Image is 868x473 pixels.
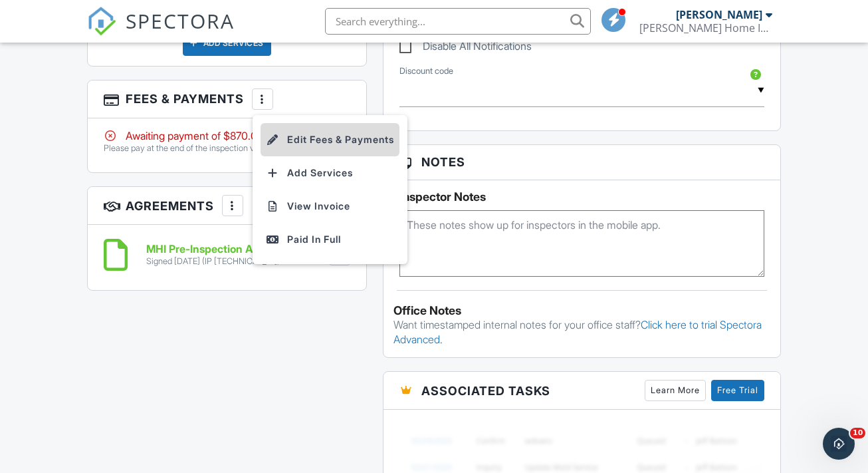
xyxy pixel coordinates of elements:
[639,21,772,35] div: Meadows Home Inspections
[399,65,453,77] label: Discount code
[325,8,591,35] input: Search everything...
[823,428,855,460] iframe: Intercom live chat
[393,317,770,347] p: Want timestamped internal notes for your office staff?
[399,40,532,57] label: Disable All Notifications
[146,256,302,267] div: Signed [DATE] (IP [TECHNICAL_ID])
[383,145,780,180] h3: Notes
[126,7,235,35] span: SPECTORA
[676,8,762,21] div: [PERSON_NAME]
[104,128,350,143] div: Awaiting payment of $870.00.
[88,80,366,118] h3: Fees & Payments
[850,428,865,438] span: 10
[645,380,706,401] a: Learn More
[104,143,350,154] p: Please pay at the end of the inspection via Zelle or Check!
[393,304,770,317] div: Office Notes
[421,382,550,400] span: Associated Tasks
[87,7,116,36] img: The Best Home Inspection Software - Spectora
[88,187,366,225] h3: Agreements
[146,243,302,267] a: MHI Pre-Inspection Agreement Signed [DATE] (IP [TECHNICAL_ID])
[146,243,302,255] h6: MHI Pre-Inspection Agreement
[711,380,764,401] a: Free Trial
[87,18,235,46] a: SPECTORA
[393,318,762,346] a: Click here to trial Spectora Advanced.
[399,190,764,204] h5: Inspector Notes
